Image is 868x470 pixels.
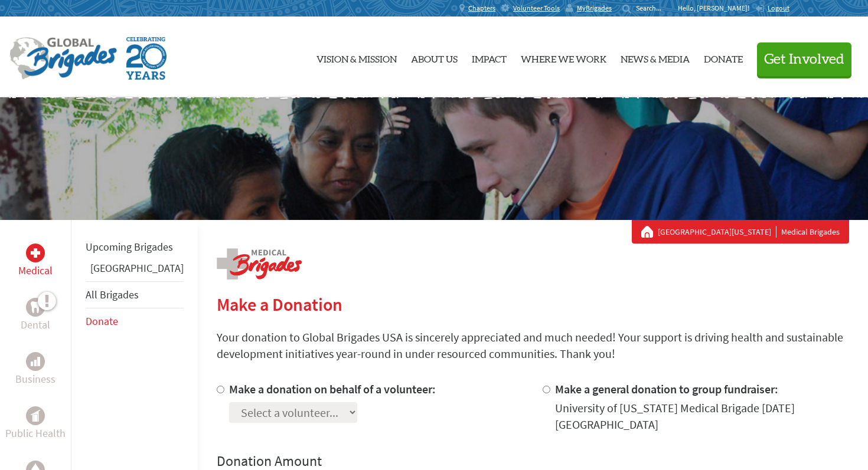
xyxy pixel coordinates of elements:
[31,301,40,313] img: Dental
[9,37,117,80] img: Global Brigades Logo
[217,294,849,315] h2: Make a Donation
[31,248,40,258] img: Medical
[26,406,45,425] div: Public Health
[31,410,40,422] img: Public Health
[126,37,167,80] img: Global Brigades Celebrating 20 Years
[5,425,66,442] p: Public Health
[316,27,397,88] a: Vision & Mission
[641,226,840,238] div: Medical Brigades
[577,4,612,13] span: MyBrigades
[90,261,184,275] a: [GEOGRAPHIC_DATA]
[468,4,495,13] span: Chapters
[86,308,184,334] li: Donate
[86,288,139,301] a: All Brigades
[18,262,53,279] p: Medical
[521,27,606,88] a: Where We Work
[26,352,45,371] div: Business
[755,4,789,13] a: Logout
[217,329,849,362] p: Your donation to Global Brigades USA is sincerely appreciated and much needed! Your support is dr...
[678,4,755,13] p: Hello, [PERSON_NAME]!
[21,298,50,333] a: DentalDental
[86,260,184,281] li: Ghana
[757,42,851,76] button: Get Involved
[31,357,40,366] img: Business
[86,281,184,308] li: All Brigades
[704,27,743,88] a: Donate
[555,400,850,433] div: University of [US_STATE] Medical Brigade [DATE] [GEOGRAPHIC_DATA]
[472,27,507,88] a: Impact
[768,4,789,12] span: Logout
[86,234,184,260] li: Upcoming Brigades
[658,226,776,238] a: [GEOGRAPHIC_DATA][US_STATE]
[15,352,56,387] a: BusinessBusiness
[411,27,458,88] a: About Us
[5,406,66,442] a: Public HealthPublic Health
[636,4,670,12] input: Search...
[26,244,45,262] div: Medical
[555,382,778,396] label: Make a general donation to group fundraiser:
[26,298,45,317] div: Dental
[86,314,118,328] a: Donate
[217,248,302,280] img: logo-medical.png
[18,244,53,279] a: MedicalMedical
[621,27,690,88] a: News & Media
[21,317,50,333] p: Dental
[86,240,173,254] a: Upcoming Brigades
[15,371,56,387] p: Business
[513,4,560,13] span: Volunteer Tools
[229,382,436,396] label: Make a donation on behalf of a volunteer:
[764,52,844,67] span: Get Involved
